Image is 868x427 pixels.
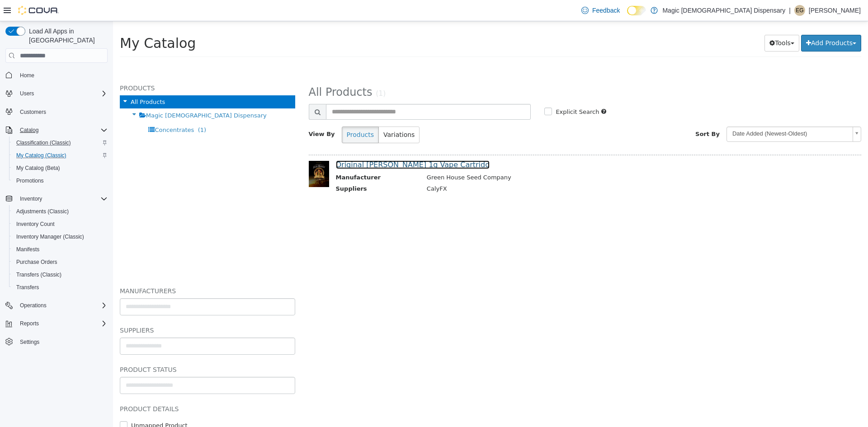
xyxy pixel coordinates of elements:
img: 150 [196,140,216,166]
button: Products [229,105,266,122]
span: Classification (Classic) [16,139,71,146]
span: Catalog [20,127,38,134]
h5: Manufacturers [7,264,182,275]
span: Transfers [16,284,39,291]
h5: Product Details [7,382,182,393]
button: Transfers [9,281,111,294]
span: Manifests [16,246,39,253]
span: View By [196,109,222,116]
img: Cova [18,6,59,15]
span: Classification (Classic) [13,137,108,148]
span: Transfers (Classic) [16,271,61,278]
button: Classification (Classic) [9,136,111,149]
span: My Catalog (Beta) [13,163,108,174]
a: My Catalog (Beta) [13,163,64,174]
label: Explicit Search [440,86,486,95]
span: Dark Mode [627,15,627,16]
button: Home [2,68,111,81]
a: Feedback [578,1,623,19]
h5: Suppliers [7,304,182,314]
span: My Catalog (Classic) [16,152,66,159]
div: Eduardo Gonzalez [794,5,805,16]
span: EG [796,5,803,16]
span: Transfers (Classic) [13,269,108,280]
button: Inventory [16,193,46,204]
span: Adjustments (Classic) [13,206,108,217]
span: Inventory Manager (Classic) [16,233,84,240]
nav: Complex example [5,65,108,372]
a: Transfers (Classic) [13,269,65,280]
label: Unmapped Product [16,400,75,409]
button: Customers [2,105,111,118]
span: Inventory Count [13,219,108,230]
button: Catalog [16,125,42,136]
button: Variations [265,105,307,122]
span: Inventory Manager (Classic) [13,231,108,242]
button: Catalog [2,124,111,136]
span: Operations [16,300,108,311]
button: Operations [16,300,50,311]
span: Reports [16,318,108,329]
a: Customers [16,107,50,117]
button: Purchase Orders [9,256,111,268]
span: Date Added (Newest-Oldest) [614,106,736,120]
a: Promotions [13,175,47,186]
a: Home [16,70,38,81]
button: Manifests [9,243,111,256]
th: Suppliers [223,163,307,174]
span: Inventory [16,193,108,204]
p: | [789,5,791,16]
a: Inventory Count [13,219,58,230]
td: CalyFX [307,163,728,174]
span: Settings [20,338,39,346]
p: [PERSON_NAME] [809,5,861,16]
button: Users [2,87,111,100]
span: My Catalog [7,14,83,30]
button: Tools [651,14,686,30]
span: Magic [DEMOGRAPHIC_DATA] Dispensary [33,91,154,98]
button: Users [16,88,38,99]
span: Concentrates [42,105,81,112]
button: Add Products [688,14,748,30]
span: Purchase Orders [16,258,57,266]
a: Adjustments (Classic) [13,206,72,217]
a: Purchase Orders [13,257,61,267]
span: Customers [16,106,108,117]
span: Operations [20,302,47,309]
small: (1) [263,68,273,76]
button: Inventory Manager (Classic) [9,230,111,243]
span: Sort By [582,109,607,116]
input: Dark Mode [627,6,646,15]
span: Users [20,90,34,97]
span: Adjustments (Classic) [16,208,69,215]
span: Promotions [13,175,108,186]
span: All Products [18,77,52,84]
span: Users [16,88,108,99]
a: My Catalog (Classic) [13,150,70,161]
span: Customers [20,108,46,116]
span: Transfers [13,282,108,293]
span: Load All Apps in [GEOGRAPHIC_DATA] [25,27,108,45]
button: My Catalog (Beta) [9,162,111,174]
span: Manifests [13,244,108,255]
span: Home [16,69,108,80]
button: Reports [2,317,111,330]
span: Purchase Orders [13,257,108,267]
button: Inventory Count [9,218,111,230]
h5: Products [7,61,182,72]
a: Inventory Manager (Classic) [13,231,88,242]
button: Promotions [9,174,111,187]
span: Inventory Count [16,221,55,228]
span: (1) [85,105,93,112]
a: Classification (Classic) [13,137,75,148]
p: Magic [DEMOGRAPHIC_DATA] Dispensary [662,5,785,16]
span: Promotions [16,177,44,184]
span: Home [20,72,34,79]
td: Green House Seed Company [307,152,728,163]
span: Settings [16,336,108,347]
a: Transfers [13,282,42,293]
span: Catalog [16,125,108,136]
span: Feedback [592,6,620,15]
span: Reports [20,320,39,327]
button: Adjustments (Classic) [9,205,111,218]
